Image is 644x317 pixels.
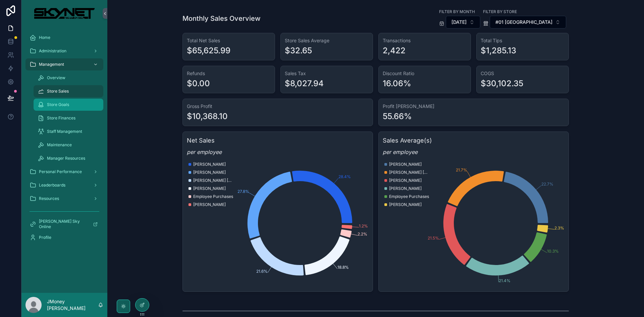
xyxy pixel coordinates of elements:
h3: Refunds [187,70,271,77]
tspan: 2.3% [554,225,564,230]
em: per employee [383,148,565,156]
tspan: 18.8% [337,265,349,270]
span: Administration [39,48,66,54]
h3: Total Tips [481,37,565,44]
span: Home [39,35,50,40]
label: Filter by Month [439,8,475,14]
button: Select Button [490,16,566,29]
div: 55.66% [383,111,412,122]
h3: Sales Tax [285,70,369,77]
span: [PERSON_NAME] [193,186,226,191]
a: Personal Performance [25,166,103,178]
tspan: 21.6% [256,269,268,274]
div: $32.65 [285,45,312,56]
span: [PERSON_NAME] [389,162,422,167]
span: Staff Management [47,129,82,134]
a: Maintenance [34,139,103,151]
tspan: 10.3% [547,249,559,254]
tspan: 21.7% [456,167,467,172]
a: Manager Resources [34,152,103,164]
span: Personal Performance [39,169,82,174]
button: Select Button [446,16,480,29]
a: Store Goals [34,99,103,111]
tspan: 2.2% [358,231,367,236]
h3: Transactions [383,37,467,44]
img: App logo [34,8,94,19]
h3: COGS [481,70,565,77]
a: Resources [25,193,103,205]
span: Store Sales [47,89,69,94]
div: 2,422 [383,45,406,56]
span: [PERSON_NAME] [389,202,422,207]
span: Manager Resources [47,156,85,161]
tspan: 21.5% [428,235,439,241]
span: Store Finances [47,115,75,121]
span: [PERSON_NAME] [193,170,226,175]
a: Profile [25,231,103,244]
a: Management [25,58,103,70]
div: $30,102.35 [481,78,523,89]
span: Resources [39,196,59,201]
span: Overview [47,75,65,81]
span: [PERSON_NAME] [193,162,226,167]
span: Employee Purchases [389,194,429,199]
h3: Store Sales Average [285,37,369,44]
tspan: 1.2% [359,223,368,228]
a: Staff Management [34,125,103,138]
span: Profile [39,235,51,240]
a: Home [25,32,103,44]
p: JMoney [PERSON_NAME] [47,298,98,312]
tspan: 27.8% [237,189,249,194]
span: [PERSON_NAME] [PERSON_NAME] [389,170,429,175]
span: Store Goals [47,102,69,107]
a: Administration [25,45,103,57]
span: [PERSON_NAME] [193,202,226,207]
h3: Profit [PERSON_NAME] [383,103,565,110]
span: Leaderboards [39,182,65,188]
div: scrollable content [21,27,107,252]
tspan: 28.4% [338,174,351,179]
a: Overview [34,72,103,84]
span: [PERSON_NAME] Sky Online [39,219,88,229]
h3: Net Sales [187,136,369,145]
div: $1,285.13 [481,45,516,56]
span: [DATE] [451,19,467,25]
a: Store Finances [34,112,103,124]
div: 16.06% [383,78,411,89]
span: [PERSON_NAME] [389,186,422,191]
h3: Gross Profit [187,103,369,110]
a: Leaderboards [25,179,103,191]
span: Employee Purchases [193,194,233,199]
tspan: 21.4% [499,278,511,283]
div: $0.00 [187,78,210,89]
a: Store Sales [34,85,103,97]
div: $8,027.94 [285,78,324,89]
h3: Total Net Sales [187,37,271,44]
span: Maintenance [47,142,72,148]
tspan: 22.7% [541,181,553,187]
div: $65,625.99 [187,45,230,56]
h3: Discount Ratio [383,70,467,77]
label: Filter By Store [483,8,517,14]
h3: Sales Average(s) [383,136,565,145]
h1: Monthly Sales Overview [182,14,261,23]
a: [PERSON_NAME] Sky Online [25,218,103,230]
em: per employee [187,148,369,156]
div: chart [383,159,565,287]
div: $10,368.10 [187,111,228,122]
div: chart [187,159,369,287]
span: #01 [GEOGRAPHIC_DATA] [495,19,552,25]
span: [PERSON_NAME] [PERSON_NAME] [193,178,233,183]
span: Management [39,62,64,67]
span: [PERSON_NAME] [389,178,422,183]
